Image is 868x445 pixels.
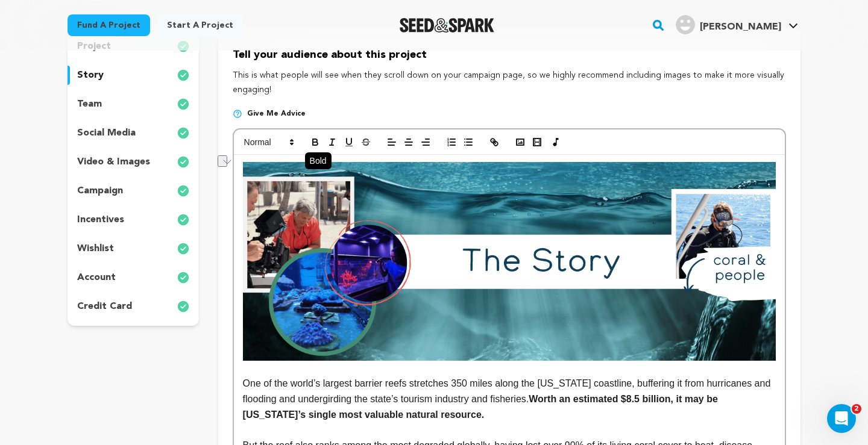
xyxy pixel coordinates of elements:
button: video & images [68,152,199,172]
img: check-circle-full.svg [177,68,189,82]
img: check-circle-full.svg [177,213,189,227]
img: user.png [676,15,695,34]
div: Larson A.'s Profile [676,15,781,34]
button: story [68,66,199,85]
a: Start a project [157,14,243,36]
img: check-circle-full.svg [177,126,189,140]
p: incentives [77,213,124,227]
img: 1755740271-synopsisbanner.png [243,162,776,361]
img: check-circle-full.svg [177,241,189,256]
button: campaign [68,181,199,201]
span: [PERSON_NAME] [700,22,781,32]
img: check-circle-full.svg [177,299,189,314]
span: Give me advice [247,109,306,119]
p: social media [77,126,136,140]
img: check-circle-full.svg [177,97,189,111]
p: campaign [77,184,123,198]
p: team [77,97,102,111]
a: Larson A.'s Profile [673,13,800,34]
button: social media [68,123,199,143]
p: One of the world’s largest barrier reefs stretches 350 miles along the [US_STATE] coastline, buff... [243,376,776,422]
button: account [68,268,199,287]
span: 2 [852,404,861,414]
button: incentives [68,210,199,229]
p: story [77,68,104,82]
p: Tell your audience about this project [233,46,786,64]
p: video & images [77,155,150,169]
img: check-circle-full.svg [177,155,189,169]
p: account [77,270,116,285]
a: Fund a project [68,14,150,36]
iframe: Intercom live chat [827,404,856,433]
a: Seed&Spark Homepage [400,18,494,33]
img: help-circle.svg [233,109,242,119]
img: Seed&Spark Logo Dark Mode [400,18,494,33]
img: check-circle-full.svg [177,270,189,285]
p: This is what people will see when they scroll down on your campaign page, so we highly recommend ... [233,69,786,98]
button: credit card [68,297,199,316]
p: wishlist [77,241,114,256]
strong: Worth an estimated $8.5 billion, it may be [US_STATE]’s single most valuable natural resource. [243,394,721,420]
img: check-circle-full.svg [177,184,189,198]
span: Larson A.'s Profile [673,13,800,38]
p: credit card [77,299,132,314]
button: team [68,95,199,114]
button: wishlist [68,239,199,258]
